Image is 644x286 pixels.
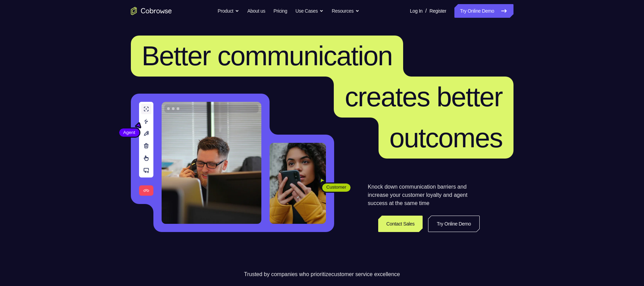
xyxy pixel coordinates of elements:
a: Contact Sales [378,216,423,232]
span: creates better [345,82,502,112]
a: Go to the home page [131,7,172,15]
a: Try Online Demo [428,216,479,232]
img: A customer holding their phone [270,143,326,224]
a: About us [247,4,265,18]
a: Log In [410,4,423,18]
button: Product [218,4,239,18]
span: outcomes [389,123,503,153]
img: A customer support agent talking on the phone [162,102,261,224]
span: customer service excellence [331,271,400,277]
a: Pricing [273,4,287,18]
p: Knock down communication barriers and increase your customer loyalty and agent success at the sam... [368,183,480,207]
span: / [425,7,427,15]
button: Use Cases [296,4,324,18]
a: Try Online Demo [454,4,513,18]
button: Resources [332,4,359,18]
span: Better communication [142,41,393,71]
a: Register [429,4,446,18]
